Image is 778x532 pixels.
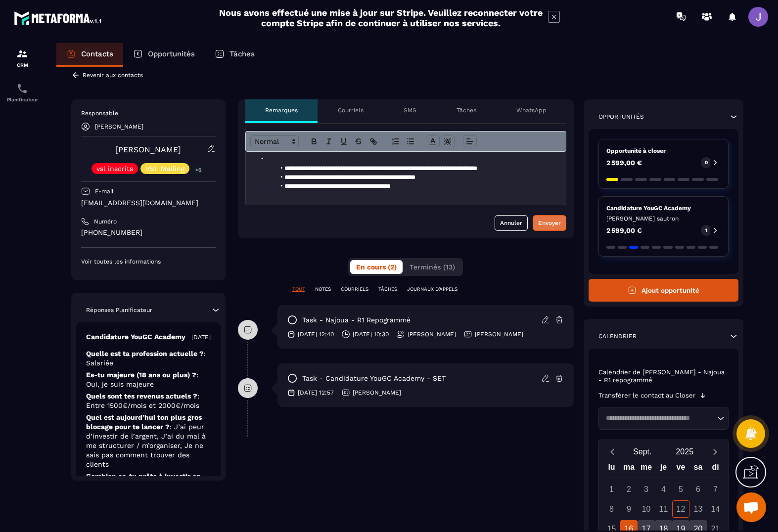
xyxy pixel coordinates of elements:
[86,423,206,468] span: : J’ai peur d’investir de l’argent, J’ai du mal à me structurer / m’organiser, Je ne sais pas com...
[705,159,708,166] p: 0
[495,215,528,231] button: Annuler
[229,49,255,58] p: Tâches
[94,218,117,225] p: Numéro
[95,123,143,130] p: [PERSON_NAME]
[298,330,334,338] p: [DATE] 12:40
[404,260,461,274] button: Terminés (13)
[621,443,664,460] button: Open months overlay
[2,97,42,102] p: Planificateur
[265,106,298,114] p: Remarques
[707,481,724,498] div: 7
[620,500,638,518] div: 9
[353,330,389,338] p: [DATE] 10:30
[589,279,738,302] button: Ajout opportunité
[192,165,205,175] p: +6
[603,445,621,458] button: Previous month
[95,187,114,195] p: E-mail
[86,472,211,519] p: Combien es-tu prête à investir en toi [DATE] pour atteindre tes objectifs et transformer ta situa...
[16,48,28,60] img: formation
[86,332,185,342] p: Candidature YouGC Academy
[598,332,637,340] p: Calendrier
[598,407,729,430] div: Search for option
[81,109,216,117] p: Responsable
[620,481,638,498] div: 2
[638,481,655,498] div: 3
[706,445,724,458] button: Next month
[205,43,265,67] a: Tâches
[404,106,416,114] p: SMS
[689,500,707,518] div: 13
[378,286,397,293] p: TÂCHES
[408,330,456,338] p: [PERSON_NAME]
[705,227,707,234] p: 1
[655,460,672,478] div: je
[2,75,42,110] a: schedulerschedulerPlanificateur
[620,460,638,478] div: ma
[655,481,672,498] div: 4
[81,228,216,237] p: [PHONE_NUMBER]
[81,198,216,208] p: [EMAIL_ADDRESS][DOMAIN_NAME]
[598,392,695,399] p: Transférer le contact au Closer
[672,460,689,478] div: ve
[475,330,523,338] p: [PERSON_NAME]
[86,349,211,368] p: Quelle est ta profession actuelle ?
[56,43,123,67] a: Contacts
[115,145,181,154] a: [PERSON_NAME]
[219,7,543,28] h2: Nous avons effectué une mise à jour sur Stripe. Veuillez reconnecter votre compte Stripe afin de ...
[606,147,721,155] p: Opportunité à closer
[736,492,766,522] div: Ouvrir le chat
[707,460,724,478] div: di
[603,460,620,478] div: lu
[606,204,721,212] p: Candidature YouGC Academy
[410,263,455,271] span: Terminés (13)
[606,159,642,166] p: 2 599,00 €
[533,215,566,231] button: Envoyer
[86,413,211,469] p: Quel est aujourd’hui ton plus gros blocage pour te lancer ?
[298,389,334,397] p: [DATE] 12:57
[341,286,368,293] p: COURRIELS
[407,286,458,293] p: JOURNAUX D'APPELS
[606,227,642,234] p: 2 599,00 €
[191,333,211,341] p: [DATE]
[457,106,476,114] p: Tâches
[123,43,205,67] a: Opportunités
[148,49,195,58] p: Opportunités
[315,286,331,293] p: NOTES
[86,306,152,314] p: Réponses Planificateur
[338,106,364,114] p: Courriels
[516,106,547,114] p: WhatsApp
[602,413,715,423] input: Search for option
[145,165,184,172] p: VSL Mailing
[672,481,689,498] div: 5
[603,500,620,518] div: 8
[655,500,672,518] div: 11
[302,315,411,325] p: task - Najoua - R1 repogrammé
[538,218,561,228] div: Envoyer
[83,72,143,79] p: Revenir aux contacts
[81,49,113,58] p: Contacts
[2,41,42,75] a: formationformationCRM
[2,62,42,68] p: CRM
[14,9,103,27] img: logo
[672,500,689,518] div: 12
[638,500,655,518] div: 10
[707,500,724,518] div: 14
[606,215,721,222] p: [PERSON_NAME] sautron
[689,460,707,478] div: sa
[81,258,216,266] p: Voir toutes les informations
[689,481,707,498] div: 6
[664,443,706,460] button: Open years overlay
[96,165,133,172] p: vsl inscrits
[86,392,211,410] p: Quels sont tes revenus actuels ?
[350,260,403,274] button: En cours (2)
[86,370,211,389] p: Es-tu majeure (18 ans ou plus) ?
[353,389,401,397] p: [PERSON_NAME]
[356,263,397,271] span: En cours (2)
[598,368,729,384] p: Calendrier de [PERSON_NAME] - Najoua - R1 repogrammé
[598,113,644,121] p: Opportunités
[302,374,446,383] p: task - Candidature YouGC Academy - SET
[603,481,620,498] div: 1
[16,83,28,94] img: scheduler
[292,286,305,293] p: TOUT
[638,460,655,478] div: me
